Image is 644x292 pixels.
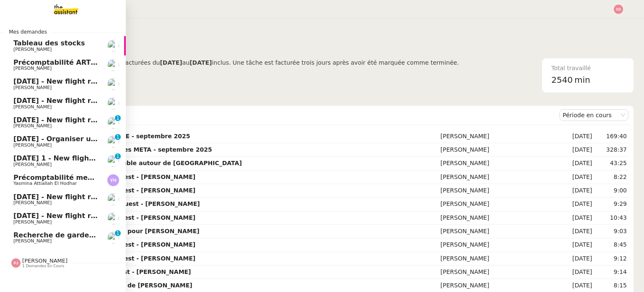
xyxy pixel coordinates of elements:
span: [PERSON_NAME] [13,104,52,110]
img: users%2FC9SBsJ0duuaSgpQFj5LgoEX8n0o2%2Favatar%2Fec9d51b8-9413-4189-adfb-7be4d8c96a3c [107,193,119,205]
p: 1 [116,134,119,142]
span: [DATE] - Organiser un vol CDG à [GEOGRAPHIC_DATA] [13,135,215,143]
td: 9:12 [594,252,628,266]
img: svg [107,174,119,186]
img: users%2FC9SBsJ0duuaSgpQFj5LgoEX8n0o2%2Favatar%2Fec9d51b8-9413-4189-adfb-7be4d8c96a3c [107,213,119,224]
img: users%2FC9SBsJ0duuaSgpQFj5LgoEX8n0o2%2Favatar%2Fec9d51b8-9413-4189-adfb-7be4d8c96a3c [107,78,119,90]
p: 1 [116,115,119,123]
span: Recherche de garde meuble autour de [GEOGRAPHIC_DATA] [13,231,239,239]
img: svg [11,258,21,268]
td: [DATE] [560,157,594,170]
strong: : [DATE] - New flight request - [PERSON_NAME] [44,200,200,207]
strong: Vidéos TikTok et Créatives META - septembre 2025 [44,146,212,153]
td: [DATE] [560,197,594,211]
span: [PERSON_NAME] [22,258,68,264]
span: [PERSON_NAME] [13,142,52,148]
b: [DATE] [160,59,182,66]
img: users%2FLK22qrMMfbft3m7ot3tU7x4dNw03%2Favatar%2Fdef871fd-89c7-41f9-84a6-65c814c6ac6f [107,232,119,244]
span: au [182,59,190,66]
td: [PERSON_NAME] [439,266,561,279]
td: [DATE] [560,238,594,252]
td: [PERSON_NAME] [439,184,561,197]
img: users%2FSoHiyPZ6lTh48rkksBJmVXB4Fxh1%2Favatar%2F784cdfc3-6442-45b8-8ed3-42f1cc9271a4 [107,59,119,71]
td: 328:37 [594,143,628,157]
td: 10:43 [594,211,628,225]
td: 9:00 [594,184,628,197]
img: users%2FC9SBsJ0duuaSgpQFj5LgoEX8n0o2%2Favatar%2Fec9d51b8-9413-4189-adfb-7be4d8c96a3c [107,136,119,147]
td: [DATE] [560,184,594,197]
img: users%2FC9SBsJ0duuaSgpQFj5LgoEX8n0o2%2Favatar%2Fec9d51b8-9413-4189-adfb-7be4d8c96a3c [107,97,119,109]
span: Mes demandes [4,28,52,36]
strong: [DATE] - Organiser le vol pour [PERSON_NAME] [44,228,200,234]
span: [DATE] 1 - New flight request - [PERSON_NAME] [13,154,194,162]
nz-badge-sup: 1 [115,153,121,159]
span: [DATE] - New flight request - [PERSON_NAME] [13,97,187,105]
span: min [574,73,590,87]
span: Précomptabilité ARTRADE - septembre 2025 [13,58,180,66]
td: [DATE] [560,211,594,225]
td: 9:29 [594,197,628,211]
td: [PERSON_NAME] [439,157,561,170]
span: [PERSON_NAME] [13,47,52,52]
td: [DATE] [560,225,594,238]
span: Yasmina Attiallah El Hodhar [13,181,77,186]
td: [PERSON_NAME] [439,130,561,143]
td: [PERSON_NAME] [439,211,561,225]
span: [PERSON_NAME] [13,66,52,71]
nz-badge-sup: 1 [115,115,121,121]
span: [PERSON_NAME] [13,200,52,205]
td: 8:45 [594,238,628,252]
strong: [DATE] - Organiser le vol de [PERSON_NAME] [44,282,192,289]
span: 1 demandes en cours [22,264,64,268]
span: [PERSON_NAME] [13,85,52,90]
img: users%2FC9SBsJ0duuaSgpQFj5LgoEX8n0o2%2Favatar%2Fec9d51b8-9413-4189-adfb-7be4d8c96a3c [107,155,119,167]
td: 43:25 [594,157,628,170]
span: [PERSON_NAME] [13,123,52,129]
td: [DATE] [560,171,594,184]
div: Demandes [42,107,559,124]
p: 1 [116,230,119,238]
td: [DATE] [560,130,594,143]
img: users%2FC9SBsJ0duuaSgpQFj5LgoEX8n0o2%2Favatar%2Fec9d51b8-9413-4189-adfb-7be4d8c96a3c [107,117,119,129]
strong: [DATE] New flight request - [PERSON_NAME] [44,268,191,275]
span: inclus. Une tâche est facturée trois jours après avoir été marquée comme terminée. [212,59,459,66]
td: 9:14 [594,266,628,279]
span: [PERSON_NAME] [13,162,52,167]
p: 1 [116,153,119,161]
span: [DATE] - New flight request - [PERSON_NAME] [13,116,187,124]
nz-select-item: Période en cours [563,110,625,121]
td: [PERSON_NAME] [439,238,561,252]
span: 2540 [551,75,573,85]
td: [PERSON_NAME] [439,143,561,157]
td: 9:03 [594,225,628,238]
td: [DATE] [560,252,594,266]
span: Précomptabilité mensuelle de la SCI du Clos Bonin - [DATE] [13,174,237,182]
nz-badge-sup: 1 [115,230,121,236]
span: [DATE] - New flight request - [PERSON_NAME] [13,77,187,85]
td: 169:40 [594,130,628,143]
strong: Recherche de garde meuble autour de [GEOGRAPHIC_DATA] [44,160,242,166]
img: svg [614,5,623,14]
b: [DATE] [190,59,212,66]
td: [PERSON_NAME] [439,252,561,266]
span: [DATE] - New flight request - [PERSON_NAME] [13,212,187,220]
td: [PERSON_NAME] [439,225,561,238]
span: Tableau des stocks [13,39,85,47]
div: Total travaillé [551,63,624,73]
span: [DATE] - New flight request - [PERSON_NAME] [13,193,187,201]
img: users%2FAXgjBsdPtrYuxuZvIJjRexEdqnq2%2Favatar%2F1599931753966.jpeg [107,40,119,52]
td: [PERSON_NAME] [439,197,561,211]
td: [PERSON_NAME] [439,171,561,184]
nz-badge-sup: 1 [115,134,121,140]
span: [PERSON_NAME] [13,238,52,244]
td: 8:22 [594,171,628,184]
span: [PERSON_NAME] [13,219,52,225]
td: [DATE] [560,143,594,157]
td: [DATE] [560,266,594,279]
